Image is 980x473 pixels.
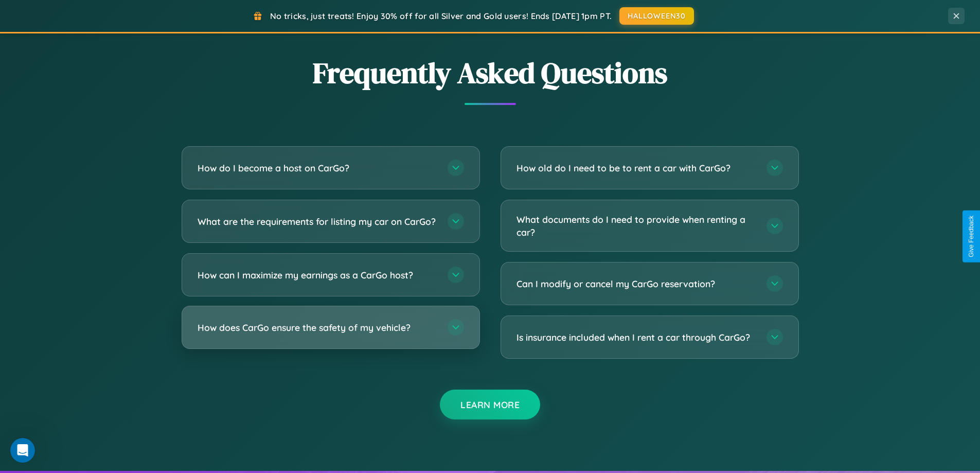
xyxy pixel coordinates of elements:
h2: Frequently Asked Questions [182,53,799,93]
h3: Can I modify or cancel my CarGo reservation? [516,277,756,290]
h3: How does CarGo ensure the safety of my vehicle? [198,321,437,334]
div: Give Feedback [968,216,975,257]
h3: How old do I need to be to rent a car with CarGo? [516,162,756,174]
span: No tricks, just treats! Enjoy 30% off for all Silver and Gold users! Ends [DATE] 1pm PT. [270,11,612,21]
iframe: Intercom live chat [10,438,35,463]
h3: What are the requirements for listing my car on CarGo? [198,215,437,228]
button: Learn More [440,390,540,419]
h3: Is insurance included when I rent a car through CarGo? [516,331,756,344]
h3: How do I become a host on CarGo? [198,162,437,174]
h3: How can I maximize my earnings as a CarGo host? [198,269,437,282]
button: HALLOWEEN30 [619,7,694,25]
h3: What documents do I need to provide when renting a car? [516,213,756,238]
